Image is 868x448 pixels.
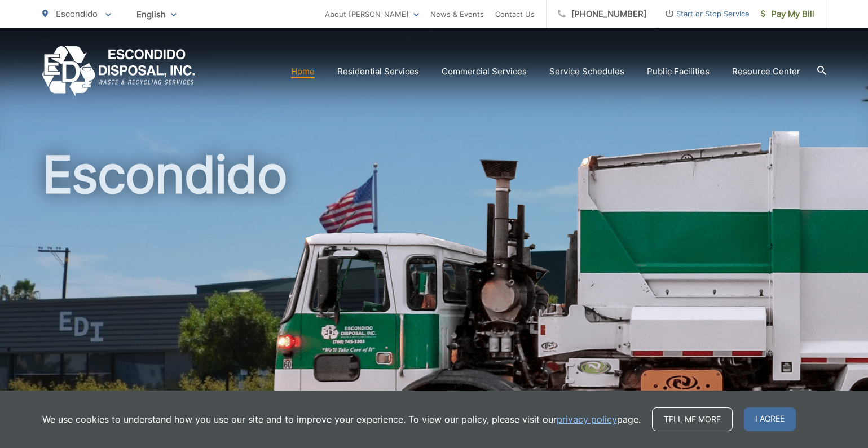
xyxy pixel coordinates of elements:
p: We use cookies to understand how you use our site and to improve your experience. To view our pol... [42,412,641,426]
a: Public Facilities [647,65,710,78]
a: Commercial Services [442,65,527,78]
a: Contact Us [495,7,535,21]
a: Residential Services [337,65,419,78]
a: About [PERSON_NAME] [325,7,419,21]
span: Pay My Bill [761,7,814,21]
span: Escondido [56,8,98,19]
span: I agree [744,407,796,431]
a: Tell me more [652,407,733,431]
a: Resource Center [732,65,800,78]
a: Service Schedules [549,65,624,78]
a: News & Events [430,7,484,21]
span: English [128,5,185,24]
a: EDCD logo. Return to the homepage. [42,46,195,96]
a: privacy policy [557,412,617,426]
a: Home [291,65,315,78]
